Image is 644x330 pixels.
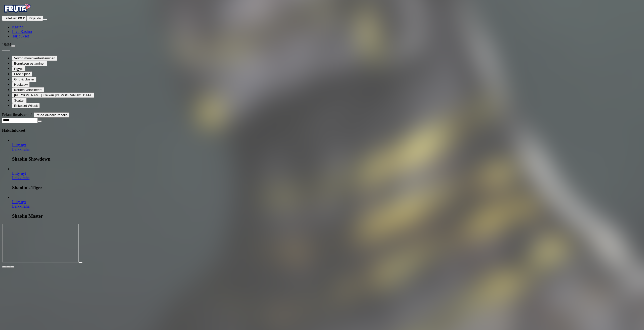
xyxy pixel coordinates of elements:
[14,83,28,86] span: Hacksaw
[2,112,642,118] div: Pelaat ilmaispelejä!
[12,98,27,103] button: Scatter
[6,266,10,268] button: chevron-down icon
[14,104,38,108] span: Erikoiset Wildsit
[12,92,94,98] button: [PERSON_NAME] Kreikan [DEMOGRAPHIC_DATA]
[2,11,32,15] a: Fruta
[43,19,47,20] button: menu
[12,204,29,208] a: Shaolin Master
[14,72,30,76] span: Free Spins
[27,16,43,21] button: Kirjaudu
[12,29,32,34] span: Live Kasino
[14,67,23,71] span: Egypti
[14,99,25,102] span: Scatter
[38,120,42,122] button: clear entry
[78,262,83,263] button: play icon
[12,34,29,38] a: gift-inverted iconTarjoukset
[2,224,78,262] iframe: Hand of Anubis
[2,266,6,268] button: close icon
[12,195,642,219] article: Shaolin Master
[36,113,68,117] span: Pelaa oikealla rahalla
[12,143,26,147] a: Shaolin Showdown
[10,266,14,268] button: fullscreen icon
[34,112,70,118] button: Pelaa oikealla rahalla
[14,77,34,81] span: Grid & cluster
[2,42,11,47] span: 19:54
[12,25,23,29] a: diamond iconKasino
[12,71,32,77] button: Free Spins
[12,171,26,175] a: Shaolin's Tiger
[12,82,30,87] button: Hacksaw
[12,167,642,191] article: Shaolin's Tiger
[12,34,29,38] span: Tarjoukset
[14,93,92,97] span: [PERSON_NAME] Kreikan [DEMOGRAPHIC_DATA]
[11,45,15,47] button: live-chat
[12,200,26,204] span: Liity nyt
[14,56,55,60] span: Voiton moninkertaistaminen
[12,176,29,180] a: Shaolin's Tiger
[12,171,26,175] span: Liity nyt
[12,66,25,71] button: Egypti
[12,77,36,82] button: Grid & cluster
[6,50,10,51] button: next slide
[14,62,45,65] span: Bonuksen ostaminen
[12,185,642,191] h3: Shaolin's Tiger
[12,103,40,108] button: Erikoiset Wildsit
[2,138,642,219] ul: Games
[12,143,26,147] span: Liity nyt
[12,25,23,29] span: Kasino
[2,16,27,21] button: Talletusplus icon0.00 €
[2,2,642,38] nav: Primary
[2,128,642,133] h4: Hakutulokset
[29,16,41,20] span: Kirjaudu
[2,118,38,123] input: Search
[2,50,6,51] button: prev slide
[14,88,42,92] span: Korkea volatiliteetti
[12,61,47,66] button: Bonuksen ostaminen
[12,29,32,34] a: poker-chip iconLive Kasino
[2,2,32,15] img: Fruta
[12,213,642,219] h3: Shaolin Master
[12,156,642,162] h3: Shaolin Showdown
[12,200,26,204] a: Shaolin Master
[15,16,25,20] span: 0.00 €
[12,56,57,61] button: Voiton moninkertaistaminen
[12,138,642,162] article: Shaolin Showdown
[12,147,29,152] a: Shaolin Showdown
[4,16,15,20] span: Talletus
[12,87,44,92] button: Korkea volatiliteetti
